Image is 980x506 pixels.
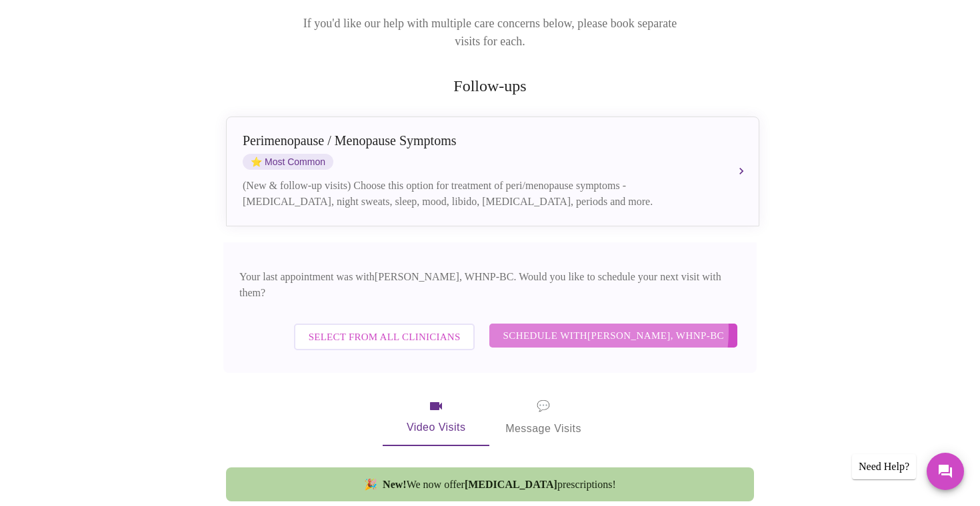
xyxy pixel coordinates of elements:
[223,77,757,95] h2: Follow-ups
[465,479,557,490] strong: [MEDICAL_DATA]
[537,397,550,415] span: message
[399,398,473,437] span: Video Visits
[243,133,716,148] div: Perimenopause / Menopause Symptoms
[364,478,377,491] span: new
[927,453,964,490] button: Messages
[239,269,741,301] p: Your last appointment was with [PERSON_NAME], WHNP-BC . Would you like to schedule your next visi...
[251,156,262,167] span: star
[503,327,724,344] span: Schedule with [PERSON_NAME], WHNP-BC
[309,328,461,346] span: Select from All Clinicians
[226,117,759,226] button: Perimenopause / Menopause SymptomsstarMost Common(New & follow-up visits) Choose this option for ...
[383,479,616,491] span: We now offer prescriptions!
[852,454,916,479] div: Need Help?
[243,154,333,170] span: Most Common
[505,397,581,438] span: Message Visits
[294,324,475,350] button: Select from All Clinicians
[243,178,716,210] div: (New & follow-up visits) Choose this option for treatment of peri/menopause symptoms - [MEDICAL_D...
[285,15,695,51] p: If you'd like our help with multiple care concerns below, please book separate visits for each.
[489,324,737,348] button: Schedule with[PERSON_NAME], WHNP-BC
[383,479,407,490] strong: New!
